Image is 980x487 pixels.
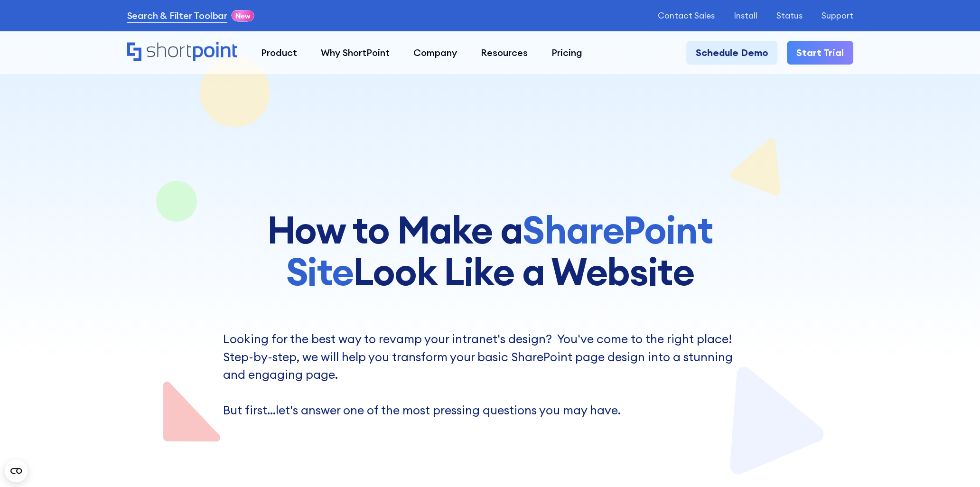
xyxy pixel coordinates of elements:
a: Resources [469,41,540,65]
a: Pricing [540,41,594,65]
a: Why ShortPoint [309,41,401,65]
button: Open CMP widget [5,459,28,482]
span: SharePoint Site [286,206,713,295]
a: Start Trial [787,41,853,65]
a: Home [127,42,238,63]
iframe: Chat Widget [933,441,980,487]
h1: How to Make a Look Like a Website [205,209,775,292]
a: Support [821,11,853,20]
div: Company [413,46,457,60]
a: Product [249,41,309,65]
a: Schedule Demo [686,41,777,65]
a: Status [776,11,803,20]
a: Install [734,11,757,20]
p: Looking for the best way to revamp your intranet's design? You've come to the right place! Step-b... [223,330,757,420]
div: Pricing [551,46,582,60]
a: Company [401,41,469,65]
div: Resources [481,46,528,60]
a: Search & Filter Toolbar [127,9,227,23]
a: Contact Sales [658,11,715,20]
div: Why ShortPoint [321,46,390,60]
div: Product [261,46,297,60]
